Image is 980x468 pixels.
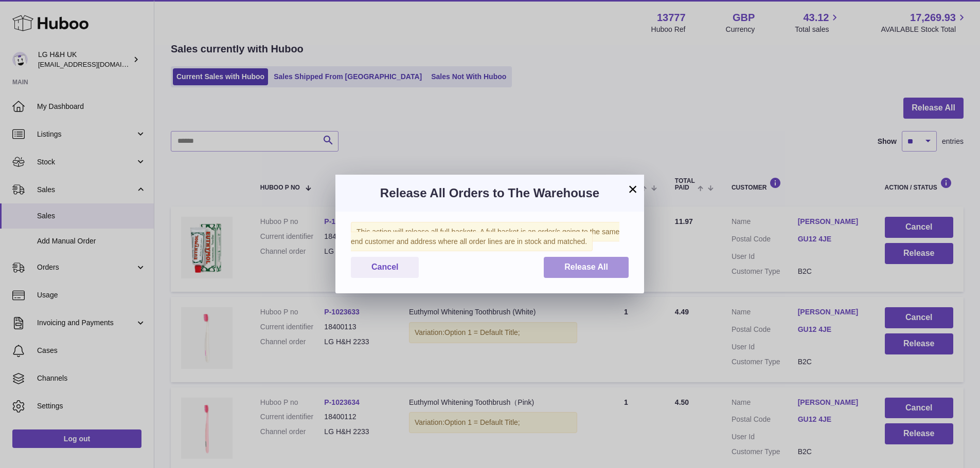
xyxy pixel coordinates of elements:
[351,257,419,278] button: Cancel
[371,263,398,271] span: Cancel
[544,257,629,278] button: Release All
[351,222,619,251] span: This action will release all full baskets. A full basket is an order/s going to the same end cust...
[627,183,639,195] button: ×
[351,185,629,201] h3: Release All Orders to The Warehouse
[564,263,608,271] span: Release All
